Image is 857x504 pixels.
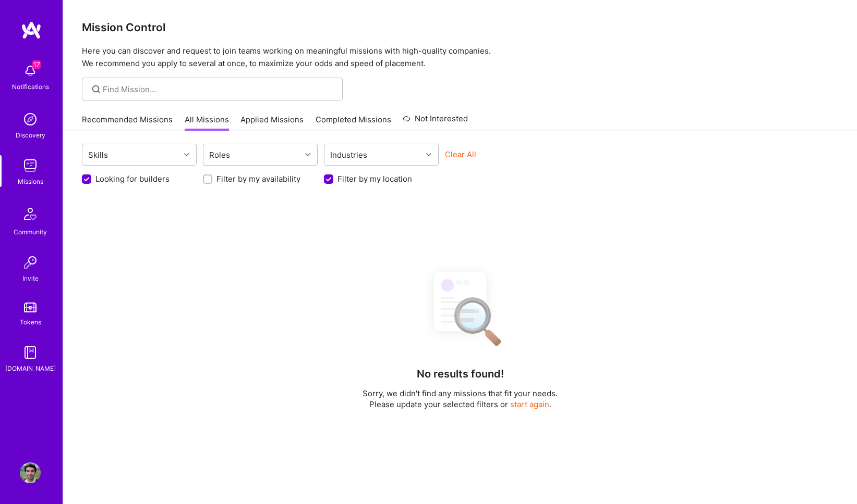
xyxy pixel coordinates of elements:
[363,399,558,410] p: Please update your selected filters or .
[426,152,431,157] i: icon Chevron
[305,152,310,157] i: icon Chevron
[20,109,41,130] img: discovery
[82,21,838,34] h3: Mission Control
[90,83,102,95] i: icon SearchGrey
[22,273,39,284] div: Invite
[82,45,838,70] p: Here you can discover and request to join teams working on meaningful missions with high-quality ...
[16,130,45,141] div: Discovery
[316,114,391,131] a: Completed Missions
[20,155,41,176] img: teamwork
[20,342,41,363] img: guide book
[403,112,468,131] a: Not Interested
[103,84,335,95] input: Find Mission...
[216,173,300,184] label: Filter by my availability
[24,303,37,312] img: tokens
[20,60,41,81] img: bell
[18,176,43,187] div: Missions
[363,388,558,399] p: Sorry, we didn't find any missions that fit your needs.
[328,147,370,162] div: Industries
[14,226,47,237] div: Community
[337,173,412,184] label: Filter by my location
[5,363,56,374] div: [DOMAIN_NAME]
[86,147,111,162] div: Skills
[18,201,43,226] img: Community
[185,114,229,131] a: All Missions
[21,21,42,40] img: logo
[416,262,504,354] img: No Results
[417,368,504,380] h4: No results found!
[207,147,233,162] div: Roles
[12,81,49,92] div: Notifications
[20,462,41,483] img: User Avatar
[95,173,170,184] label: Looking for builders
[82,114,173,131] a: Recommended Missions
[184,152,189,157] i: icon Chevron
[20,317,41,327] div: Tokens
[240,114,304,131] a: Applied Missions
[17,462,43,483] a: User Avatar
[20,252,41,273] img: Invite
[510,399,549,410] button: start again
[445,149,476,160] button: Clear All
[32,60,41,69] span: 17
